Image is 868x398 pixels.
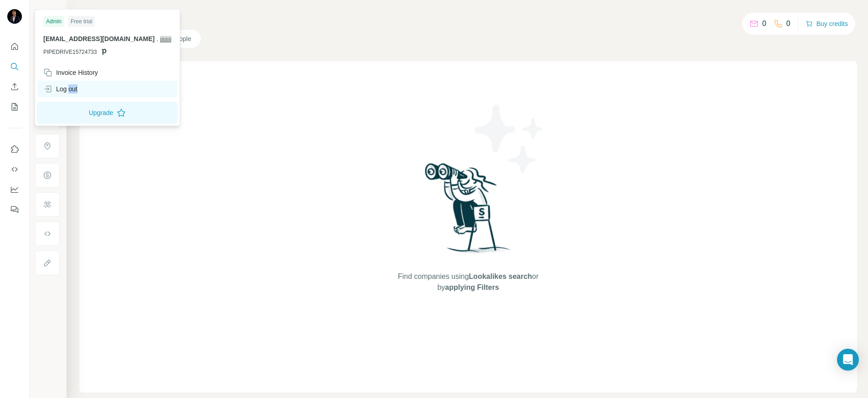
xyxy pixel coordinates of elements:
div: Admin [43,16,64,27]
span: jjjjjjjj [160,35,171,42]
p: 0 [762,18,766,29]
button: Buy credits [806,17,848,30]
button: Show [28,5,66,19]
button: Use Surfe API [7,161,22,178]
span: People [171,34,192,43]
img: Surfe Illustration - Woman searching with binoculars [421,161,516,262]
div: Log out [43,84,77,94]
button: Use Surfe on LinkedIn [7,141,22,157]
span: applying Filters [445,283,499,291]
button: Quick start [7,38,22,55]
div: Free trial [68,16,95,27]
button: My lists [7,99,22,115]
button: Feedback [7,201,22,218]
button: Enrich CSV [7,79,22,95]
span: PIPEDRIVE15724733 [43,48,97,56]
p: 0 [786,18,790,29]
button: Search [7,58,22,75]
span: Find companies using or by [395,271,541,293]
img: Surfe Illustration - Stars [468,98,550,180]
button: Dashboard [7,181,22,198]
span: Lookalikes search [469,272,532,280]
h4: Search [79,11,857,24]
button: Upgrade [37,102,178,124]
img: Avatar [7,9,22,24]
span: [EMAIL_ADDRESS][DOMAIN_NAME] [43,35,155,42]
div: Invoice History [43,68,98,77]
span: . [156,35,158,42]
div: Open Intercom Messenger [837,349,859,371]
